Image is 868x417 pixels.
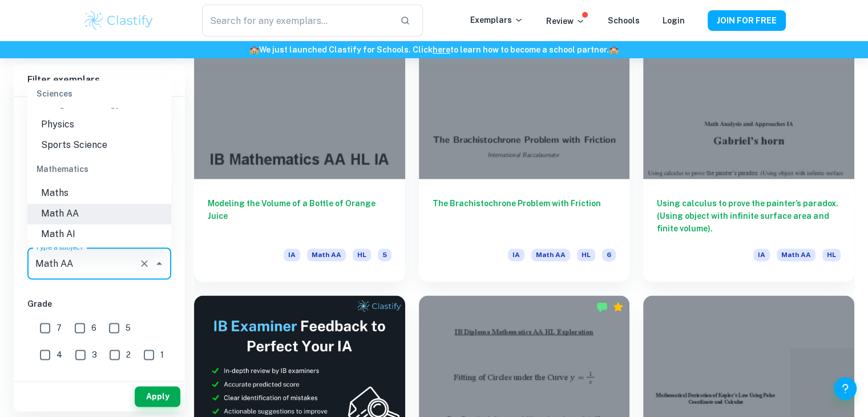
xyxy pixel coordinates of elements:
span: HL [577,248,595,261]
span: IA [508,248,524,261]
span: IA [753,248,770,261]
li: Maths [27,183,171,203]
li: Math AA [27,203,171,224]
span: 🏫 [609,45,619,54]
a: Using calculus to prove the painter’s paradox. (Using object with infinite surface area and finit... [643,21,854,282]
img: Clastify logo [83,9,155,32]
a: here [433,45,450,54]
p: Review [546,15,585,27]
label: Type a subject [35,242,83,252]
span: 🏫 [249,45,259,54]
span: 7 [56,322,62,334]
div: Sciences [27,80,171,107]
span: 5 [126,322,131,334]
a: Schools [608,16,640,25]
span: Math AA [777,248,815,261]
button: JOIN FOR FREE [708,10,786,31]
h6: Modeling the Volume of a Bottle of Orange Juice [208,197,391,235]
span: 6 [602,248,616,261]
h6: Using calculus to prove the painter’s paradox. (Using object with infinite surface area and finit... [657,197,841,235]
span: 3 [92,348,97,361]
span: Math AA [307,248,346,261]
h6: Filter exemplars [14,64,185,96]
span: 5 [378,248,391,261]
li: Physics [27,114,171,135]
button: Apply [135,386,180,407]
button: Clear [136,255,152,271]
div: Premium [612,301,624,312]
span: 4 [56,348,62,361]
h6: The Brachistochrone Problem with Friction [433,197,616,235]
div: The Arts [27,244,171,272]
a: Login [663,16,685,25]
p: Exemplars [470,14,523,26]
span: HL [353,248,371,261]
span: HL [822,248,841,261]
div: Mathematics [27,155,171,183]
li: Sports Science [27,135,171,155]
img: Marked [596,301,608,312]
span: 6 [91,322,96,334]
input: Search for any exemplars... [202,5,390,37]
span: 2 [126,348,131,361]
h6: Grade [27,298,171,310]
span: IA [284,248,300,261]
span: 1 [160,348,164,361]
span: Math AA [531,248,570,261]
a: Modeling the Volume of a Bottle of Orange JuiceIAMath AAHL5 [194,21,405,282]
a: The Brachistochrone Problem with FrictionIAMath AAHL6 [419,21,630,282]
button: Close [151,255,167,271]
h6: We just launched Clastify for Schools. Click to learn how to become a school partner. [2,43,866,56]
li: Math AI [27,224,171,244]
button: Help and Feedback [834,377,857,400]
